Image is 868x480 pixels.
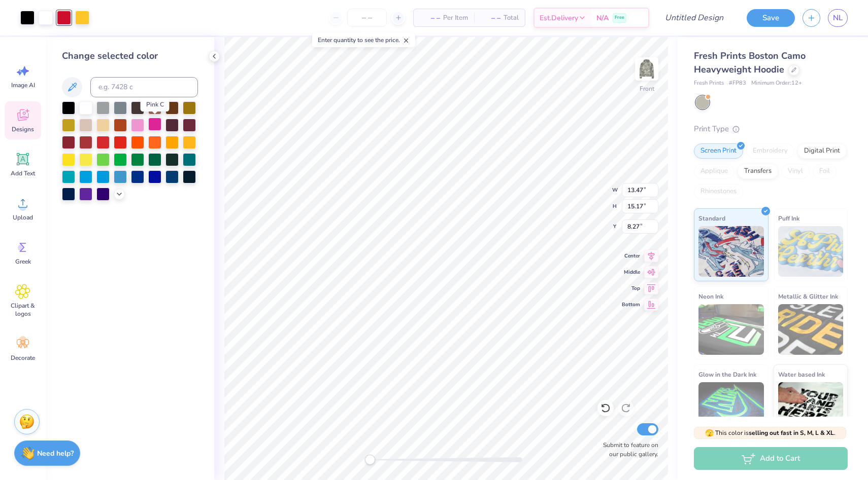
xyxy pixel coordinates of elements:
[596,13,609,23] span: N/A
[698,291,723,302] span: Neon Ink
[11,169,35,177] span: Add Text
[622,301,640,309] span: Bottom
[833,12,843,24] span: NL
[312,33,415,47] div: Enter quantity to see the price.
[62,49,198,63] div: Change selected color
[637,59,657,79] img: Front
[749,429,834,437] strong: selling out fast in S, M, L & XL
[694,164,735,179] div: Applique
[540,13,578,23] span: Est. Delivery
[694,184,743,199] div: Rhinestones
[597,440,658,459] label: Submit to feature on our public gallery.
[813,164,837,179] div: Foil
[746,143,794,159] div: Embroidery
[729,79,746,88] span: # FP83
[705,428,836,437] span: This color is .
[698,369,756,380] span: Glow in the Dark Ink
[738,164,778,179] div: Transfers
[778,213,799,224] span: Puff Ink
[828,9,848,27] a: NL
[90,77,198,97] input: e.g. 7428 c
[15,257,31,266] span: Greek
[640,84,654,93] div: Front
[797,143,847,159] div: Digital Print
[778,382,844,433] img: Water based Ink
[694,50,806,76] span: Fresh Prints Boston Camo Heavyweight Hoodie
[694,79,724,88] span: Fresh Prints
[622,268,640,276] span: Middle
[698,213,725,224] span: Standard
[480,13,500,23] span: – –
[141,97,170,112] div: Pink C
[751,79,802,88] span: Minimum Order: 12 +
[657,8,731,28] input: Untitled Design
[778,304,844,355] img: Metallic & Glitter Ink
[705,428,714,438] span: 🫣
[347,9,387,27] input: – –
[504,13,519,23] span: Total
[622,252,640,260] span: Center
[6,302,40,318] span: Clipart & logos
[698,382,764,433] img: Glow in the Dark Ink
[778,291,838,302] span: Metallic & Glitter Ink
[778,226,844,277] img: Puff Ink
[747,9,795,27] button: Save
[365,455,375,465] div: Accessibility label
[615,14,624,21] span: Free
[698,304,764,355] img: Neon Ink
[781,164,810,179] div: Vinyl
[443,13,468,23] span: Per Item
[694,143,743,159] div: Screen Print
[12,125,34,133] span: Designs
[778,369,825,380] span: Water based Ink
[622,284,640,292] span: Top
[420,13,440,23] span: – –
[37,449,74,458] strong: Need help?
[698,226,764,277] img: Standard
[694,123,848,135] div: Print Type
[11,81,35,89] span: Image AI
[11,354,35,362] span: Decorate
[13,213,33,221] span: Upload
